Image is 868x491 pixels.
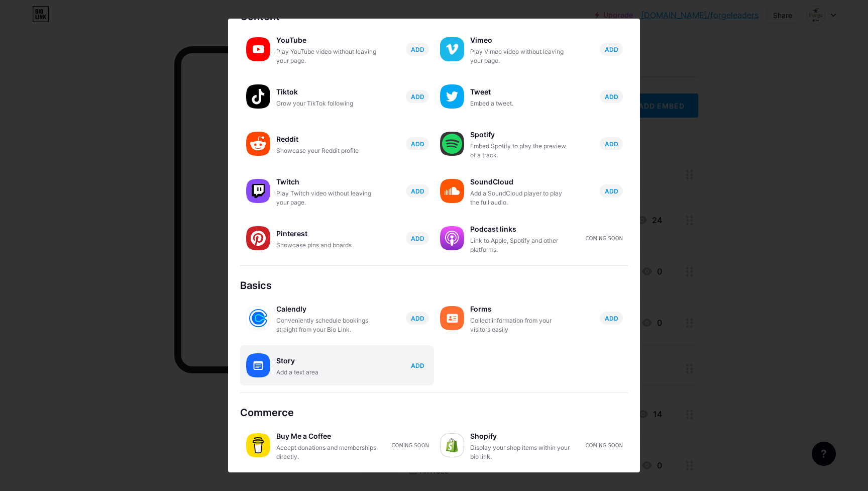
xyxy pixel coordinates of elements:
[605,140,618,148] span: ADD
[605,314,618,323] span: ADD
[276,354,377,368] div: Story
[440,132,464,156] img: spotify
[276,241,377,250] div: Showcase pins and boards
[276,175,377,189] div: Twitch
[276,99,377,108] div: Grow your TikTok following
[406,90,429,103] button: ADD
[406,43,429,56] button: ADD
[470,316,571,334] div: Collect information from your visitors easily
[406,137,429,150] button: ADD
[276,47,377,65] div: Play YouTube video without leaving your page.
[276,316,377,334] div: Conveniently schedule bookings straight from your Bio Link.
[470,429,571,443] div: Shopify
[411,45,424,54] span: ADD
[411,140,424,148] span: ADD
[470,443,571,461] div: Display your shop items within your bio link.
[440,84,464,109] img: twitter
[440,37,464,61] img: vimeo
[600,90,623,103] button: ADD
[240,405,628,420] div: Commerce
[600,184,623,198] button: ADD
[246,132,270,156] img: reddit
[406,312,429,325] button: ADD
[246,353,270,377] img: story
[440,433,464,457] img: shopify
[276,85,377,99] div: Tiktok
[246,37,270,61] img: youtube
[276,189,377,207] div: Play Twitch video without leaving your page.
[470,128,571,142] div: Spotify
[470,302,571,316] div: Forms
[440,226,464,250] img: podcastlinks
[586,442,623,449] div: Coming soon
[406,359,429,372] button: ADD
[276,227,377,241] div: Pinterest
[470,142,571,160] div: Embed Spotify to play the preview of a track.
[470,189,571,207] div: Add a SoundCloud player to play the full audio.
[605,187,618,195] span: ADD
[276,132,377,146] div: Reddit
[246,179,270,203] img: twitch
[246,306,270,330] img: calendly
[470,99,571,108] div: Embed a tweet.
[440,306,464,330] img: forms
[600,312,623,325] button: ADD
[605,45,618,54] span: ADD
[470,236,571,254] div: Link to Apple, Spotify and other platforms.
[246,84,270,109] img: tiktok
[276,33,377,47] div: YouTube
[600,43,623,56] button: ADD
[240,278,628,293] div: Basics
[411,187,424,195] span: ADD
[470,175,571,189] div: SoundCloud
[276,429,377,443] div: Buy Me a Coffee
[470,85,571,99] div: Tweet
[246,226,270,250] img: pinterest
[392,442,429,449] div: Coming soon
[411,361,424,370] span: ADD
[605,92,618,101] span: ADD
[276,146,377,155] div: Showcase your Reddit profile
[470,33,571,47] div: Vimeo
[276,302,377,316] div: Calendly
[411,92,424,101] span: ADD
[406,184,429,198] button: ADD
[411,234,424,243] span: ADD
[276,368,377,377] div: Add a text area
[276,443,377,461] div: Accept donations and memberships directly.
[411,314,424,323] span: ADD
[586,235,623,242] div: Coming soon
[470,47,571,65] div: Play Vimeo video without leaving your page.
[406,232,429,245] button: ADD
[600,137,623,150] button: ADD
[470,222,571,236] div: Podcast links
[440,179,464,203] img: soundcloud
[246,433,270,457] img: buymeacoffee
